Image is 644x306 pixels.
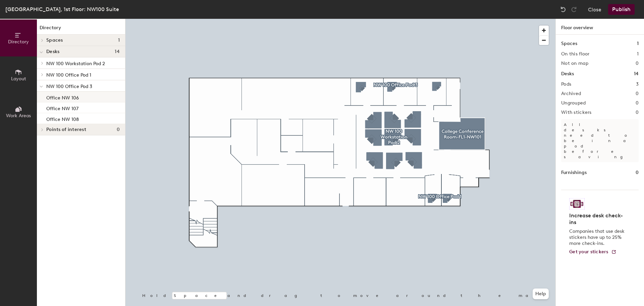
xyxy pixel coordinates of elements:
h2: 3 [636,82,639,87]
span: 1 [118,38,120,43]
img: Undo [560,6,567,13]
button: Help [533,289,549,299]
span: Desks [46,49,59,54]
img: Sticker logo [569,198,585,210]
h2: 0 [636,61,639,66]
h2: Pods [561,82,571,87]
h1: Directory [37,24,125,35]
p: Office NW 106 [46,93,79,101]
button: Close [588,4,601,15]
span: NW 100 Office Pod 3 [46,84,92,89]
h2: Not on map [561,61,588,66]
span: NW 100 Office Pod 1 [46,72,91,78]
h1: Spaces [561,40,577,47]
h1: Furnishings [561,169,587,176]
h2: On this floor [561,51,590,57]
h2: Archived [561,91,581,96]
span: 14 [115,49,120,54]
span: Points of interest [46,127,86,132]
span: Layout [11,76,26,82]
p: Office NW 107 [46,104,78,112]
button: Publish [608,4,635,15]
span: 0 [117,127,120,132]
h2: 1 [637,51,639,57]
h2: 0 [636,110,639,115]
h1: Floor overview [556,19,644,35]
h1: Desks [561,70,574,78]
img: Redo [571,6,577,13]
h2: 0 [636,100,639,106]
h1: 14 [634,70,639,78]
h2: 0 [636,91,639,96]
span: Spaces [46,38,63,43]
h2: Ungrouped [561,100,586,106]
h1: 1 [637,40,639,47]
span: Directory [8,39,29,45]
p: Office NW 108 [46,115,79,122]
span: Work Areas [6,113,31,119]
span: Get your stickers [569,249,608,255]
p: Companies that use desk stickers have up to 25% more check-ins. [569,228,627,247]
h2: With stickers [561,110,592,115]
div: [GEOGRAPHIC_DATA], 1st Floor: NW100 Suite [5,5,119,13]
h4: Increase desk check-ins [569,212,627,226]
a: Get your stickers [569,249,616,255]
p: All desks need to be in a pod before saving [561,119,639,162]
span: NW 100 Workstation Pod 2 [46,61,105,67]
h1: 0 [636,169,639,176]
